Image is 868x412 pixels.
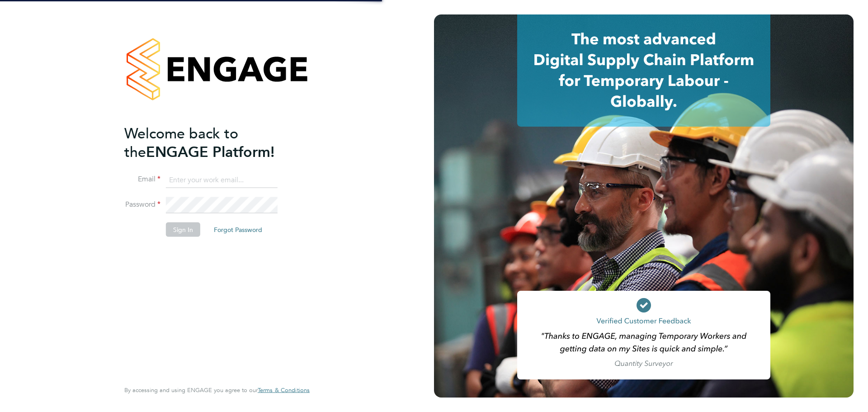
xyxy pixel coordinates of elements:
label: Password [124,200,160,209]
span: Welcome back to the [124,124,238,161]
button: Sign In [166,223,200,237]
input: Enter your work email... [166,172,278,188]
button: Forgot Password [207,223,269,237]
span: Terms & Conditions [258,386,310,394]
span: By accessing and using ENGAGE you agree to our [124,386,310,394]
a: Terms & Conditions [258,387,310,394]
label: Email [124,175,160,184]
h2: ENGAGE Platform! [124,124,301,161]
